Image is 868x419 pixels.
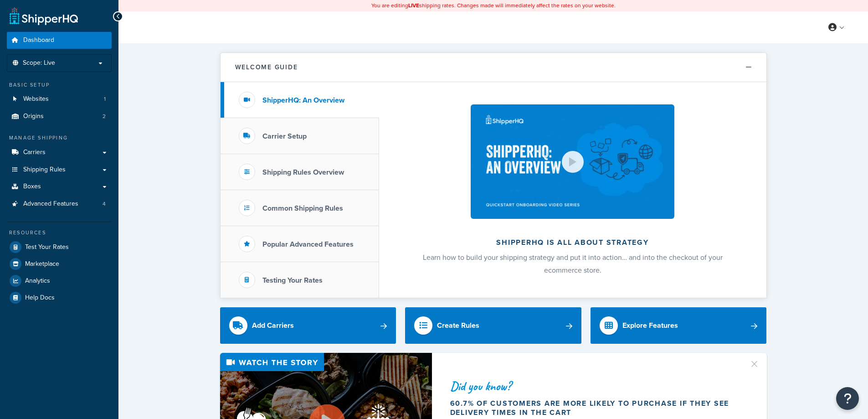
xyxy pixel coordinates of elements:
a: Explore Features [591,307,767,344]
a: Analytics [7,273,112,289]
span: Test Your Rates [25,243,69,251]
h2: Welcome Guide [235,64,298,71]
a: Create Rules [405,307,581,344]
span: 1 [104,95,106,103]
button: Open Resource Center [836,387,859,410]
li: Websites [7,91,112,108]
div: Did you know? [450,380,738,393]
h3: Common Shipping Rules [262,204,343,212]
div: Create Rules [437,319,479,332]
span: Shipping Rules [23,166,66,174]
span: Boxes [23,183,41,191]
a: Shipping Rules [7,161,112,178]
span: Carriers [23,149,46,156]
span: Scope: Live [23,59,55,67]
h3: Popular Advanced Features [262,240,354,248]
h3: Shipping Rules Overview [262,168,344,176]
h3: Testing Your Rates [262,276,323,285]
span: Analytics [25,277,50,285]
h3: Carrier Setup [262,132,307,140]
a: Dashboard [7,32,112,49]
b: LIVE [408,1,419,10]
span: Help Docs [25,294,55,302]
span: Dashboard [23,36,54,44]
a: Advanced Features4 [7,196,112,212]
span: 4 [103,200,106,208]
span: Learn how to build your shipping strategy and put it into action… and into the checkout of your e... [423,252,723,275]
span: Origins [23,113,44,120]
a: Marketplace [7,256,112,272]
span: Websites [23,95,49,103]
span: Advanced Features [23,200,78,208]
a: Test Your Rates [7,239,112,255]
span: Marketplace [25,260,59,268]
button: Welcome Guide [221,53,766,82]
img: ShipperHQ is all about strategy [471,104,674,219]
a: Boxes [7,178,112,195]
a: Websites1 [7,91,112,108]
li: Advanced Features [7,196,112,212]
li: Origins [7,108,112,125]
div: Basic Setup [7,81,112,89]
div: Explore Features [622,319,678,332]
div: Add Carriers [252,319,294,332]
div: 60.7% of customers are more likely to purchase if they see delivery times in the cart [450,399,738,417]
a: Origins2 [7,108,112,125]
h3: ShipperHQ: An Overview [262,96,344,104]
span: 2 [103,113,106,120]
a: Help Docs [7,290,112,306]
div: Resources [7,229,112,237]
a: Carriers [7,144,112,161]
a: Add Carriers [220,307,396,344]
div: Manage Shipping [7,134,112,142]
h2: ShipperHQ is all about strategy [403,238,742,247]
